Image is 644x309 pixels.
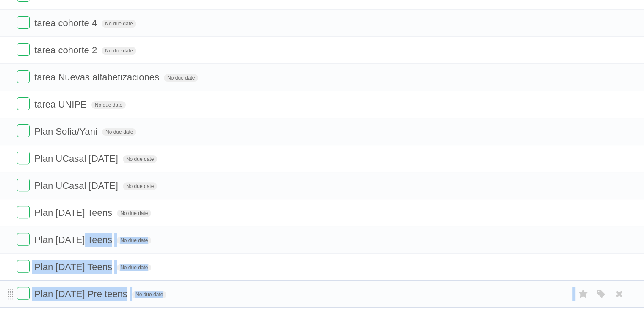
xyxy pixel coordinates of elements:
span: No due date [132,291,166,298]
span: No due date [91,101,126,109]
span: No due date [117,264,151,271]
span: tarea cohorte 4 [34,18,99,28]
label: Done [17,97,30,110]
label: Done [17,233,30,246]
label: Done [17,179,30,191]
label: Done [17,70,30,83]
span: tarea UNIPE [34,99,89,110]
label: Done [17,287,30,300]
span: Plan [DATE] Teens [34,235,114,245]
label: Done [17,16,30,29]
span: Plan Sofia/Yani [34,126,100,137]
label: Star task [575,287,591,301]
span: No due date [117,237,151,244]
span: Plan [DATE] Teens [34,262,114,272]
span: No due date [123,182,157,190]
span: No due date [164,74,198,82]
span: No due date [102,20,136,28]
span: No due date [102,128,136,136]
span: No due date [102,47,136,55]
label: Done [17,43,30,56]
span: tarea cohorte 2 [34,45,99,55]
label: Done [17,260,30,273]
span: tarea Nuevas alfabetizaciones [34,72,161,83]
label: Done [17,124,30,137]
label: Done [17,206,30,218]
span: Plan [DATE] Pre teens [34,289,130,299]
label: Done [17,152,30,164]
span: Plan UCasal [DATE] [34,180,120,191]
span: Plan UCasal [DATE] [34,153,120,164]
span: No due date [123,155,157,163]
span: No due date [117,210,151,217]
span: Plan [DATE] Teens [34,207,114,218]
